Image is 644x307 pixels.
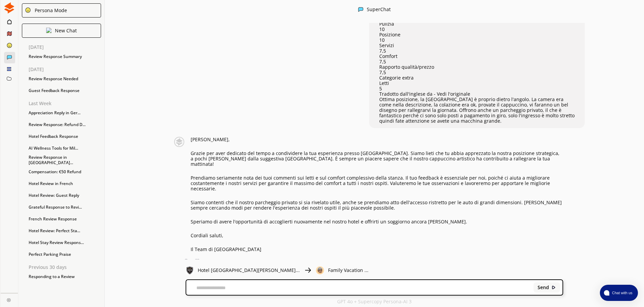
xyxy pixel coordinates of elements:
[538,285,549,290] b: Send
[29,44,104,50] p: [DATE]
[379,86,575,91] p: 5
[328,268,368,273] p: Family Vacation ...
[29,265,104,270] p: Previous 30 days
[25,155,104,165] div: Review Response in [GEOGRAPHIC_DATA]...
[191,233,563,238] p: Cordiali saluti,
[25,249,104,259] div: Perfect Parking Praise
[205,259,210,264] img: Save
[29,101,104,106] p: Last Week
[379,37,575,43] p: 10
[25,143,104,153] div: AI Wellness Tools for Mil...
[25,120,104,130] div: Review Response: Refund D...
[185,259,190,264] img: Copy
[337,299,412,304] p: GPT 4o + Supercopy Persona-AI 3
[25,283,104,294] div: Guest Feedback in Italian
[609,290,634,296] span: Chat with us
[171,137,187,147] img: Close
[198,268,300,273] p: Hotel [GEOGRAPHIC_DATA][PERSON_NAME]...
[379,64,575,70] p: Rapporto qualità/prezzo
[186,266,194,274] img: Close
[25,272,104,282] div: Responding to a Review
[191,137,563,142] p: [PERSON_NAME],
[379,43,575,48] p: Servizi
[25,52,104,62] div: Review Response Summary
[316,266,324,274] img: Close
[358,7,363,12] img: Close
[7,298,11,302] img: Close
[25,108,104,118] div: Appreciation Reply in Ger...
[379,27,575,32] p: 10
[25,214,104,224] div: French Review Response
[191,200,563,211] p: Siamo contenti che il nostro parcheggio privato si sia rivelato utile, anche se prendiamo atto de...
[379,70,575,75] p: 7,5
[379,91,575,97] p: Tradotto dall'inglese da - Vedi l'originale
[600,285,638,301] button: atlas-launcher
[379,48,575,54] p: 7,5
[25,7,31,13] img: Close
[551,285,556,290] img: Close
[367,7,391,13] div: SuperChat
[379,32,575,37] p: Posizione
[379,54,575,59] p: Comfort
[25,179,104,189] div: Hotel Review in French
[25,74,104,84] div: Review Response Needed
[4,2,15,13] img: Close
[25,86,104,96] div: Guest Feedback Response
[32,8,67,13] div: Persona Mode
[304,266,312,274] img: Close
[1,293,18,305] a: Close
[379,75,575,81] p: Categorie extra
[379,59,575,64] p: 7,5
[25,202,104,212] div: Grateful Response to Revi...
[25,238,104,248] div: Hotel Stay Review Respons...
[25,226,104,236] div: Hotel Review: Perfect Sta...
[191,219,563,224] p: Speriamo di avere l'opportunità di accoglierti nuovamente nel nostro hotel e offrirti un soggiorn...
[25,131,104,142] div: Hotel Feedback Response
[191,175,563,191] p: Prendiamo seriamente nota dei tuoi commenti sui letti e sul comfort complessivo della stanza. Il ...
[191,247,563,252] p: Il Team di [GEOGRAPHIC_DATA]
[195,259,200,264] img: Favorite
[191,151,563,167] p: Grazie per aver dedicato del tempo a condividere la tua esperienza presso [GEOGRAPHIC_DATA]. Siam...
[379,81,575,86] p: Letti
[25,190,104,201] div: Hotel Review: Guest Reply
[379,21,575,27] p: Pulizia
[379,97,575,124] p: Ottima posizione, la [GEOGRAPHIC_DATA] è proprio dietro l'angolo. La camera era come nella descri...
[29,67,104,72] p: [DATE]
[46,28,52,33] img: Close
[25,167,104,177] div: Compensation: €50 Refund
[55,28,77,33] p: New Chat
